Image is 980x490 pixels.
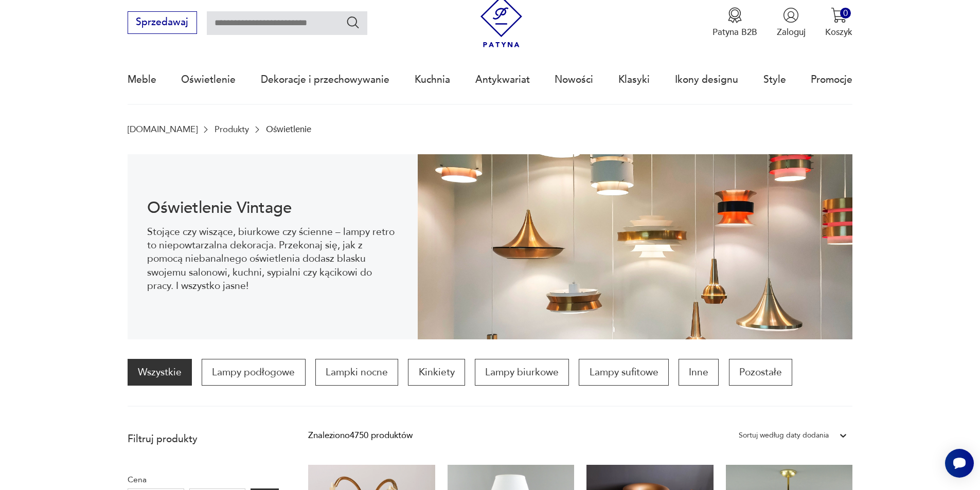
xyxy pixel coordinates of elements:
[825,7,852,38] button: 0Koszyk
[147,225,398,293] p: Stojące czy wiszące, biurkowe czy ścienne – lampy retro to niepowtarzalna dekoracja. Przekonaj si...
[128,19,197,27] a: Sprzedawaj
[408,359,465,386] a: Kinkiety
[147,201,398,215] h1: Oświetlenie Vintage
[475,359,569,386] a: Lampy biurkowe
[777,26,806,38] p: Zaloguj
[418,154,853,339] img: Oświetlenie
[128,432,279,446] p: Filtruj produkty
[128,11,197,34] button: Sprzedawaj
[579,359,668,386] a: Lampy sufitowe
[739,429,829,442] div: Sortuj według daty dodania
[128,473,279,486] p: Cena
[712,7,757,38] a: Ikona medaluPatyna B2B
[783,7,799,23] img: Ikonka użytkownika
[840,8,851,19] div: 0
[727,7,743,23] img: Ikona medalu
[825,26,852,38] p: Koszyk
[811,56,852,103] a: Promocje
[261,56,389,103] a: Dekoracje i przechowywanie
[945,449,974,478] iframe: Smartsupp widget button
[555,56,593,103] a: Nowości
[315,359,398,386] a: Lampki nocne
[346,15,361,30] button: Szukaj
[831,7,847,23] img: Ikona koszyka
[712,7,757,38] button: Patyna B2B
[202,359,305,386] a: Lampy podłogowe
[128,56,156,103] a: Meble
[729,359,792,386] a: Pozostałe
[763,56,786,103] a: Style
[415,56,450,103] a: Kuchnia
[675,56,738,103] a: Ikony designu
[181,56,236,103] a: Oświetlenie
[266,124,311,134] p: Oświetlenie
[308,429,413,442] div: Znaleziono 4750 produktów
[777,7,806,38] button: Zaloguj
[618,56,650,103] a: Klasyki
[215,124,249,134] a: Produkty
[712,26,757,38] p: Patyna B2B
[475,56,530,103] a: Antykwariat
[128,124,198,134] a: [DOMAIN_NAME]
[679,359,719,386] a: Inne
[128,359,192,386] a: Wszystkie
